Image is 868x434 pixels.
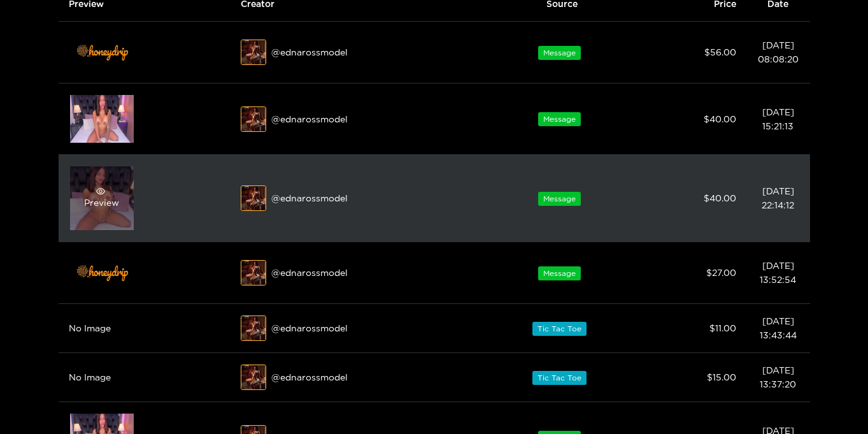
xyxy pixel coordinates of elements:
img: xd0s2-whatsapp-image-2023-07-21-at-9-57-09-am.jpeg [241,107,267,133]
span: [DATE] 13:43:44 [760,316,797,340]
span: [DATE] 08:08:20 [758,40,799,64]
div: @ ednarossmodel [241,315,473,341]
span: [DATE] 22:14:12 [762,186,794,210]
span: $ 56.00 [704,47,736,57]
span: $ 40.00 [704,114,736,124]
span: Message [538,266,581,280]
div: No Image [69,370,220,384]
img: xd0s2-whatsapp-image-2023-07-21-at-9-57-09-am.jpeg [241,261,267,286]
span: Tic Tac Toe [532,371,587,385]
span: Message [538,46,581,60]
span: Tic Tac Toe [532,322,587,336]
span: [DATE] 13:37:20 [760,365,796,389]
img: xd0s2-whatsapp-image-2023-07-21-at-9-57-09-am.jpeg [241,365,267,391]
span: $ 40.00 [704,193,736,203]
div: @ ednarossmodel [241,365,473,390]
div: Preview [84,187,119,210]
span: Message [538,192,581,206]
span: [DATE] 13:52:54 [760,261,796,284]
img: xd0s2-whatsapp-image-2023-07-21-at-9-57-09-am.jpeg [241,186,267,212]
img: logo.webp [70,33,134,71]
span: eye [84,187,117,196]
div: @ ednarossmodel [241,260,473,286]
span: [DATE] 15:21:13 [762,107,794,131]
span: Message [538,112,581,126]
img: xd0s2-whatsapp-image-2023-07-21-at-9-57-09-am.jpeg [241,40,267,66]
span: $ 11.00 [709,323,736,333]
div: No Image [69,321,220,335]
div: @ ednarossmodel [241,106,473,132]
span: $ 15.00 [707,372,736,382]
div: @ ednarossmodel [241,40,473,65]
div: @ ednarossmodel [241,185,473,211]
img: Tjy97-2.94166675.png [70,95,134,143]
img: xd0s2-whatsapp-image-2023-07-21-at-9-57-09-am.jpeg [241,316,267,342]
span: $ 27.00 [706,268,736,277]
